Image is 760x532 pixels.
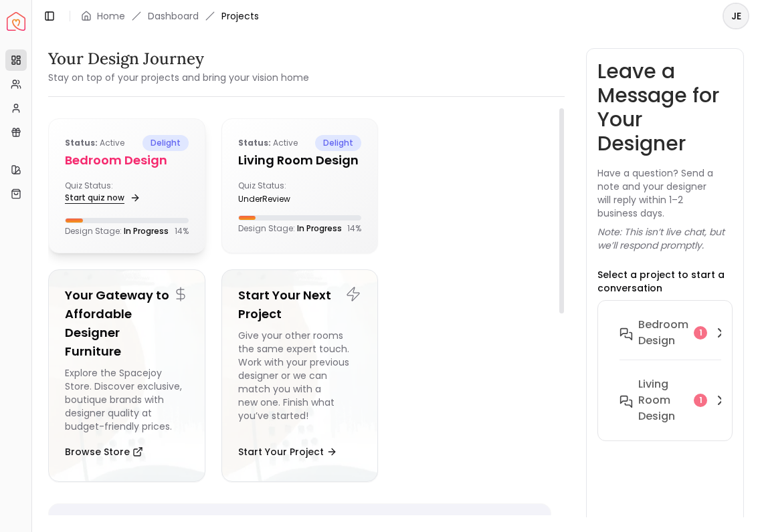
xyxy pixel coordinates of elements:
a: Your Gateway to Affordable Designer FurnitureExplore the Spacejoy Store. Discover exclusive, bout... [48,269,205,482]
div: Quiz Status: [238,180,294,205]
h5: Your Gateway to Affordable Designer Furniture [65,286,189,361]
button: Start Your Project [238,438,337,465]
h5: Living Room design [238,151,362,170]
p: Have a question? Send a note and your designer will reply within 1–2 business days. [597,166,733,220]
span: delight [315,135,361,151]
b: Status: [238,137,271,148]
img: Spacejoy Logo [7,12,25,31]
span: Projects [221,9,259,23]
div: Explore the Spacejoy Store. Discover exclusive, boutique brands with designer quality at budget-f... [65,366,189,433]
button: Bedroom design1 [609,311,739,371]
a: Start quiz now [65,188,138,207]
p: Note: This isn’t live chat, but we’ll respond promptly. [597,225,733,252]
div: 1 [694,326,707,340]
h6: Living Room design [638,376,688,424]
small: Stay on top of your projects and bring your vision home [48,71,309,84]
p: 14 % [347,223,361,234]
div: Give your other rooms the same expert touch. Work with your previous designer or we can match you... [238,329,362,433]
h3: Leave a Message for Your Designer [597,59,733,156]
h5: Bedroom design [65,151,189,170]
p: Select a project to start a conversation [597,268,733,295]
h5: Start Your Next Project [238,286,362,323]
h3: Your Design Journey [48,48,309,70]
nav: breadcrumb [81,9,259,23]
a: Home [97,9,125,23]
p: Design Stage: [238,223,342,234]
h6: Bedroom design [638,317,688,349]
span: In Progress [297,223,342,234]
p: active [65,135,124,151]
b: Status: [65,137,98,148]
div: Quiz Status: [65,180,121,207]
span: JE [724,4,748,28]
button: Living Room design1 [609,371,739,430]
a: Dashboard [148,9,199,23]
button: JE [723,3,749,29]
span: In Progress [124,225,169,237]
div: 1 [694,394,707,407]
span: delight [142,135,189,151]
button: Browse Store [65,438,143,465]
p: 14 % [175,226,189,237]
a: Start Your Next ProjectGive your other rooms the same expert touch. Work with your previous desig... [221,269,379,482]
p: active [238,135,298,151]
a: Spacejoy [7,12,25,31]
p: Design Stage: [65,226,169,237]
div: underReview [238,194,294,205]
